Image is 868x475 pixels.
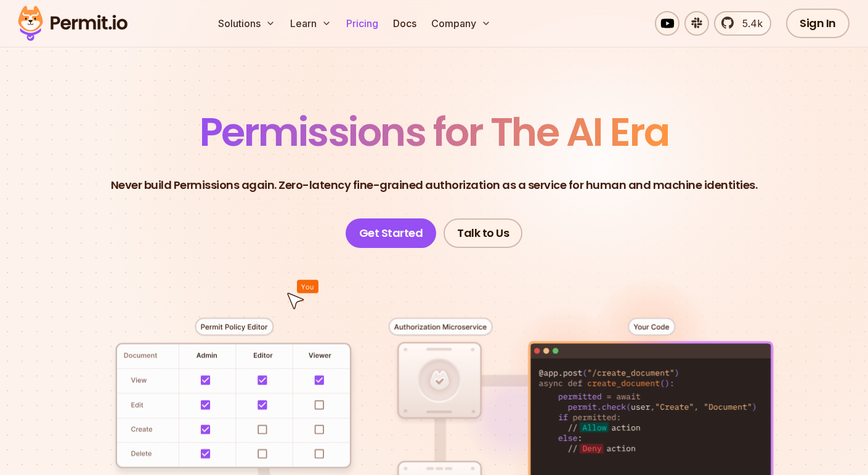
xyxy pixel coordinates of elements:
span: Permissions for The AI Era [200,105,669,159]
a: Sign In [786,9,850,38]
a: Docs [388,11,421,36]
button: Company [426,11,496,36]
a: Talk to Us [444,218,522,248]
a: 5.4k [714,11,771,36]
img: Permit logo [12,2,133,44]
a: Pricing [341,11,383,36]
p: Never build Permissions again. Zero-latency fine-grained authorization as a service for human and... [111,177,758,194]
button: Solutions [213,11,280,36]
span: 5.4k [735,16,763,31]
button: Learn [285,11,336,36]
a: Get Started [346,218,437,248]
